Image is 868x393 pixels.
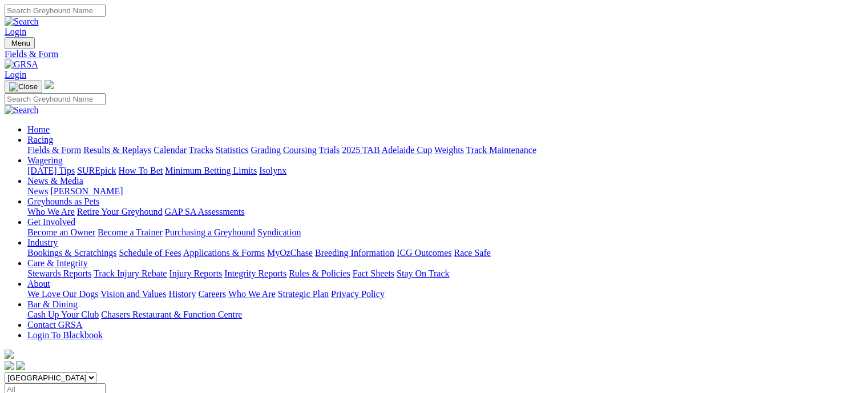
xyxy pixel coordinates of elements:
div: Wagering [27,166,863,176]
a: Fact Sheets [353,268,394,278]
a: Become a Trainer [98,227,163,237]
a: Coursing [283,145,317,155]
a: [PERSON_NAME] [50,186,123,196]
a: [DATE] Tips [27,166,75,175]
a: Careers [198,289,226,299]
a: Applications & Forms [183,248,265,258]
a: Bookings & Scratchings [27,248,116,258]
a: Contact GRSA [27,320,82,330]
a: Injury Reports [169,268,222,278]
div: Care & Integrity [27,268,863,279]
a: Results & Replays [83,145,151,155]
div: Get Involved [27,227,863,238]
a: Home [27,125,50,134]
a: Syndication [257,227,301,237]
a: Wagering [27,155,63,165]
a: News [27,186,48,196]
a: Trials [318,145,340,155]
div: Racing [27,145,863,155]
a: Bar & Dining [27,299,78,309]
img: facebook.svg [5,361,14,370]
a: Care & Integrity [27,258,88,268]
a: Track Maintenance [466,145,536,155]
a: Breeding Information [315,248,394,258]
a: Minimum Betting Limits [165,166,257,175]
img: Search [5,105,39,115]
a: MyOzChase [267,248,313,258]
a: ICG Outcomes [397,248,451,258]
img: Search [5,17,39,27]
a: About [27,279,50,288]
span: Menu [11,39,30,47]
a: Stewards Reports [27,268,91,278]
a: Retire Your Greyhound [77,207,163,216]
a: Race Safe [454,248,490,258]
a: Track Injury Rebate [94,268,167,278]
a: Tracks [189,145,213,155]
div: Industry [27,248,863,258]
a: Schedule of Fees [119,248,181,258]
a: Grading [251,145,281,155]
a: News & Media [27,176,83,186]
a: Become an Owner [27,227,95,237]
img: logo-grsa-white.png [45,80,54,89]
button: Toggle navigation [5,81,42,93]
a: Weights [434,145,464,155]
a: SUREpick [77,166,116,175]
a: GAP SA Assessments [165,207,245,216]
a: Isolynx [259,166,286,175]
a: Integrity Reports [224,268,286,278]
a: Who We Are [228,289,276,299]
a: Purchasing a Greyhound [165,227,255,237]
a: Privacy Policy [331,289,385,299]
a: Login To Blackbook [27,330,103,340]
a: Racing [27,135,53,145]
a: History [168,289,196,299]
a: Cash Up Your Club [27,310,99,319]
a: Greyhounds as Pets [27,196,99,206]
a: Calendar [154,145,187,155]
a: Vision and Values [100,289,166,299]
img: twitter.svg [16,361,25,370]
img: logo-grsa-white.png [5,350,14,359]
a: Chasers Restaurant & Function Centre [101,310,242,319]
button: Toggle navigation [5,37,35,49]
div: Greyhounds as Pets [27,207,863,217]
div: About [27,289,863,299]
a: Industry [27,238,58,247]
img: GRSA [5,59,38,70]
a: How To Bet [119,166,163,175]
a: Login [5,27,26,37]
a: Stay On Track [397,268,449,278]
div: News & Media [27,186,863,196]
input: Search [5,93,106,105]
a: Fields & Form [27,145,81,155]
a: Get Involved [27,217,75,227]
a: Statistics [216,145,249,155]
a: Fields & Form [5,49,863,59]
a: Login [5,70,26,79]
a: 2025 TAB Adelaide Cup [342,145,432,155]
a: We Love Our Dogs [27,289,98,299]
div: Bar & Dining [27,310,863,320]
img: Close [9,82,38,91]
a: Strategic Plan [278,289,329,299]
a: Rules & Policies [289,268,350,278]
a: Who We Are [27,207,75,216]
input: Search [5,5,106,17]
